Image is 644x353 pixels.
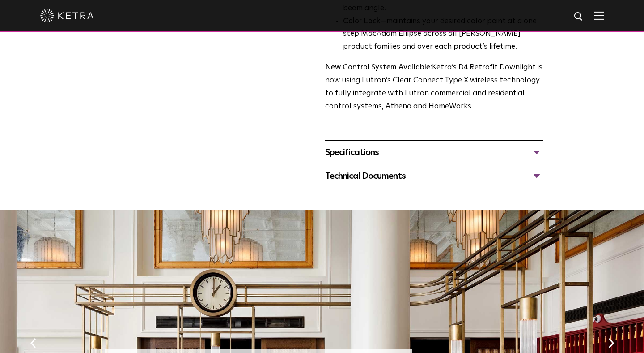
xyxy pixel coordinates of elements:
[325,169,543,183] div: Technical Documents
[325,64,432,71] strong: New Control System Available:
[29,337,38,349] button: Previous
[594,11,604,20] img: Hamburger%20Nav.svg
[40,9,94,22] img: ketra-logo-2019-white
[325,61,543,113] p: Ketra’s D4 Retrofit Downlight is now using Lutron’s Clear Connect Type X wireless technology to f...
[325,145,543,159] div: Specifications
[573,11,585,22] img: search icon
[343,15,543,54] li: —maintains your desired color point at a one step MacAdam Ellipse across all [PERSON_NAME] produc...
[606,337,615,349] button: Next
